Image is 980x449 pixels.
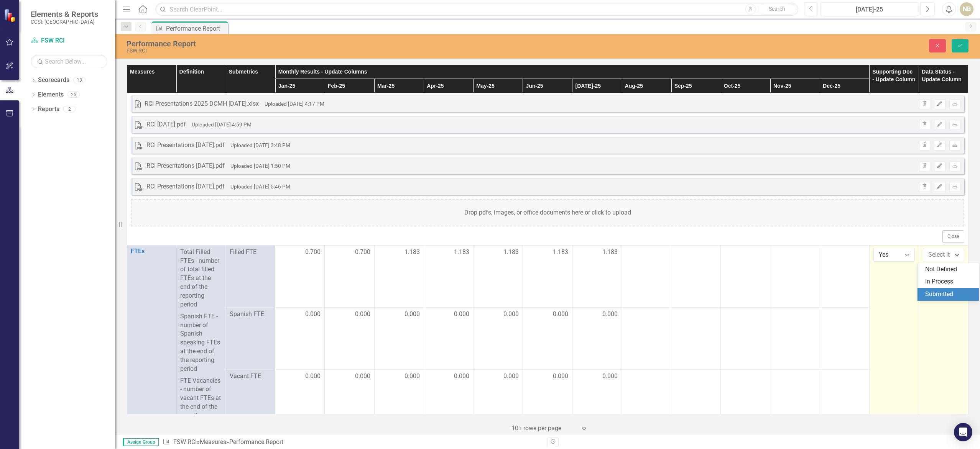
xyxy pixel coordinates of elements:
small: Uploaded [DATE] 4:17 PM [265,101,324,107]
span: 1.183 [454,248,469,257]
span: 0.000 [553,372,568,381]
span: Filled FTE [230,248,271,257]
div: RCI Presentations [DATE].pdf [146,182,225,191]
span: 0.000 [305,372,321,381]
button: [DATE]-25 [820,2,918,16]
span: Assign Group [123,438,159,446]
span: Spanish FTE [230,310,271,319]
a: Measures [200,438,226,446]
a: Reports [38,105,59,114]
div: » » [163,438,542,447]
span: 0.000 [503,310,519,319]
span: Search [769,6,785,12]
small: Uploaded [DATE] 1:50 PM [230,163,290,169]
div: Yes [879,250,901,259]
div: Open Intercom Messenger [954,423,972,441]
input: Search Below... [31,55,107,68]
span: 0.000 [355,310,370,319]
p: Total Filled FTEs - number of total filled FTEs at the end of the reporting period [180,248,222,311]
span: Elements & Reports [31,10,98,19]
div: Drop pdfs, images, or office documents here or click to upload [131,199,964,226]
small: Uploaded [DATE] 5:46 PM [230,184,290,190]
span: Vacant FTE [230,372,271,381]
span: 0.000 [553,310,568,319]
div: 13 [73,77,86,84]
div: [DATE]-25 [823,5,916,14]
span: 0.000 [454,310,469,319]
a: FTEs [131,248,172,255]
a: Elements [38,90,64,99]
span: 0.000 [404,372,420,381]
div: RCI [DATE].pdf [146,120,186,129]
small: CCSI: [GEOGRAPHIC_DATA] [31,19,98,25]
span: 0.000 [454,372,469,381]
span: 0.000 [602,372,618,381]
button: Close [942,230,964,243]
div: Performance Report [229,438,283,446]
span: 0.700 [305,248,321,257]
p: Spanish FTE - number of Spanish speaking FTEs at the end of the reporting period [180,311,222,375]
div: Performance Report [166,24,226,33]
div: In Process [925,277,974,286]
span: 0.700 [355,248,370,257]
img: ClearPoint Strategy [4,9,17,22]
span: 1.183 [553,248,568,257]
span: 0.000 [355,372,370,381]
span: 1.183 [602,248,618,257]
button: NB [960,2,973,16]
span: 0.000 [305,310,321,319]
span: 0.000 [503,372,519,381]
a: Scorecards [38,76,69,85]
p: FTE Vacancies - number of vacant FTEs at the end of the reporting period [180,375,222,429]
small: Uploaded [DATE] 3:48 PM [230,142,290,148]
span: 0.000 [602,310,618,319]
span: 0.000 [404,310,420,319]
div: 2 [63,106,76,112]
div: Submitted [925,290,974,299]
input: Search ClearPoint... [155,3,798,16]
div: RCI Presentations [DATE].pdf [146,141,225,150]
a: FSW RCI [173,438,197,446]
a: FSW RCI [31,36,107,45]
div: FSW RCI [127,48,604,54]
div: RCI Presentations 2025 DCMH [DATE].xlsx [145,100,259,108]
div: 25 [67,92,80,98]
span: 1.183 [503,248,519,257]
div: Not Defined [925,265,974,274]
button: Search [758,4,796,15]
span: 1.183 [404,248,420,257]
div: Performance Report [127,39,604,48]
div: RCI Presentations [DATE].pdf [146,162,225,170]
small: Uploaded [DATE] 4:59 PM [192,121,252,128]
